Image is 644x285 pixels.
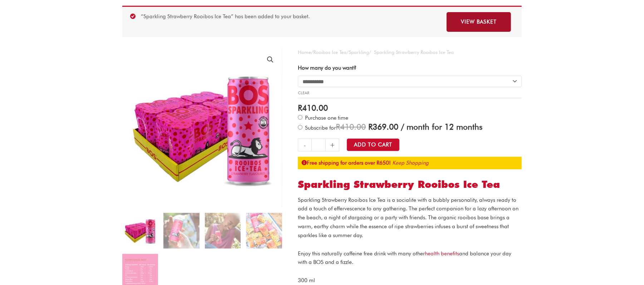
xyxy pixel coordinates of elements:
[336,122,340,131] span: R
[298,49,311,55] a: Home
[246,213,282,249] img: Sparkling Strawberry Rooibos Ice Tea - Image 4
[326,139,339,151] a: +
[368,122,398,131] span: 369.00
[264,53,277,66] a: View full-screen image gallery
[313,49,346,55] a: Rooibos Ice Tea
[282,48,442,207] img: Sparkling Strawberry Rooibos Ice Tea - Image 2
[301,160,391,166] strong: Free shipping for orders over R650!
[298,115,303,120] input: Purchase one time
[336,122,366,131] span: 410.00
[298,179,522,191] h1: Sparkling Strawberry Rooibos Ice Tea
[298,139,311,151] a: -
[122,6,522,37] div: “Sparkling Strawberry Rooibos Ice Tea” has been added to your basket.
[298,103,328,112] bdi: 410.00
[298,196,522,240] p: Sparkling Strawberry Rooibos Ice Tea is a socialite with a bubbly personality, always ready to ad...
[298,48,522,57] nav: Breadcrumb
[392,160,429,166] a: Keep Shopping
[401,122,482,131] span: / month for 12 months
[163,213,199,249] img: Sparkling Strawberry Rooibos Ice Tea - Image 2
[347,139,399,151] button: Add to Cart
[368,122,373,131] span: R
[298,125,303,130] input: Subscribe for / month for 12 months
[298,249,522,267] p: Enjoy this naturally caffeine free drink with many other and balance your day with a BOS and a fi...
[447,12,511,32] a: View basket
[298,90,309,95] a: Clear options
[349,49,369,55] a: Sparkling
[425,250,459,257] a: health benefits
[298,276,522,285] p: 300 ml
[205,213,241,249] img: Sparkling Strawberry Rooibos Ice Tea - Image 3
[298,65,357,71] label: How many do you want?
[122,213,158,249] img: sparkling strawberry rooibos ice tea
[311,139,325,151] input: Product quantity
[298,103,302,112] span: R
[304,115,348,121] span: Purchase one time
[304,125,482,131] span: Subscribe for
